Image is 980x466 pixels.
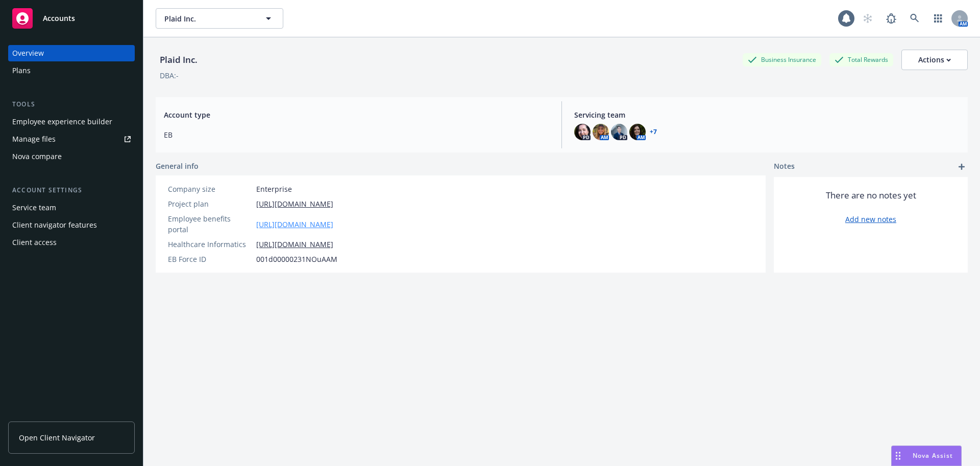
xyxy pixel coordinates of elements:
[8,217,135,233] a: Client navigator features
[19,432,95,443] span: Open Client Navigator
[611,124,627,140] img: photo
[826,189,916,202] span: There are no notes yet
[574,109,960,120] span: Servicing team
[43,14,75,23] span: Accounts
[156,53,202,66] div: Plaid Inc.
[857,8,878,29] a: Start snowing
[8,234,135,251] a: Client access
[12,234,57,251] div: Client access
[156,8,283,29] button: Plaid Inc.
[774,161,795,173] span: Notes
[8,114,135,130] a: Employee experience builder
[12,199,56,216] div: Service team
[168,254,252,264] div: EB Force ID
[593,124,609,140] img: photo
[12,45,44,61] div: Overview
[8,4,135,33] a: Accounts
[574,124,591,140] img: photo
[168,198,252,209] div: Project plan
[168,184,252,194] div: Company size
[845,214,896,225] a: Add new notes
[955,161,968,173] a: add
[12,62,31,79] div: Plans
[8,131,135,147] a: Manage files
[881,8,901,29] a: Report a Bug
[8,62,135,79] a: Plans
[156,161,199,171] span: General info
[256,239,333,250] a: [URL][DOMAIN_NAME]
[918,50,951,70] div: Actions
[891,446,962,466] button: Nova Assist
[164,109,549,120] span: Account type
[829,53,893,66] div: Total Rewards
[901,50,968,70] button: Actions
[256,254,337,264] span: 001d00000231NOuAAM
[904,8,925,29] a: Search
[12,148,62,165] div: Nova compare
[12,114,112,130] div: Employee experience builder
[928,8,948,29] a: Switch app
[8,148,135,165] a: Nova compare
[160,70,179,81] div: DBA: -
[913,451,953,460] span: Nova Assist
[8,99,135,109] div: Tools
[256,219,333,230] a: [URL][DOMAIN_NAME]
[168,213,252,235] div: Employee benefits portal
[256,184,292,194] span: Enterprise
[650,129,657,135] a: +7
[164,129,549,140] span: EB
[256,198,333,209] a: [URL][DOMAIN_NAME]
[629,124,646,140] img: photo
[12,131,56,147] div: Manage files
[164,13,253,24] span: Plaid Inc.
[168,239,252,250] div: Healthcare Informatics
[743,53,821,66] div: Business Insurance
[892,446,904,465] div: Drag to move
[8,185,135,195] div: Account settings
[8,199,135,216] a: Service team
[8,45,135,61] a: Overview
[12,217,97,233] div: Client navigator features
